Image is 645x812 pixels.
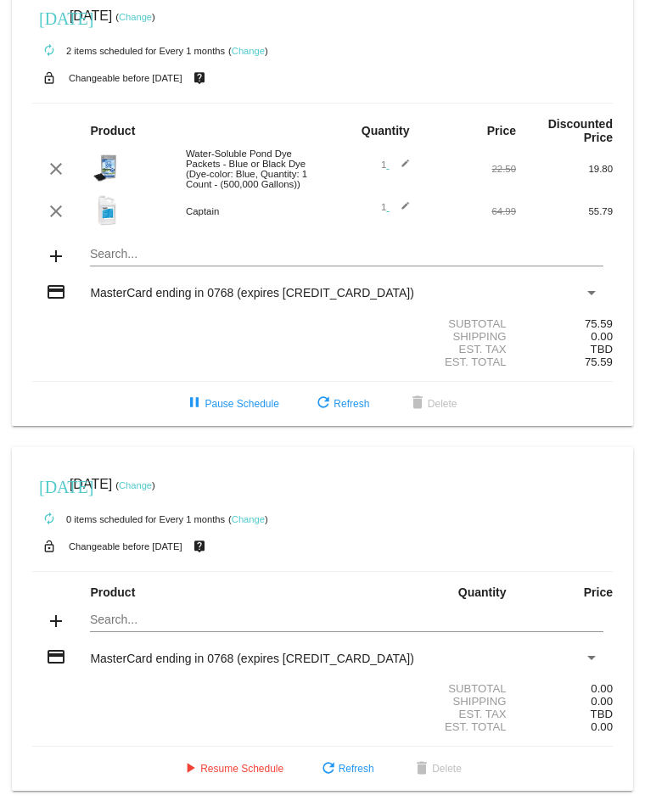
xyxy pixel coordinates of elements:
[90,652,414,665] span: MasterCard ending in 0768 (expires [CREDIT_CARD_DATA])
[180,763,283,775] span: Resume Schedule
[90,286,599,300] mat-select: Payment Method
[39,67,59,89] mat-icon: lock_open
[591,330,613,343] span: 0.00
[322,330,516,343] div: Shipping
[90,193,124,227] img: 60111.jpg
[46,201,66,221] mat-icon: clear
[69,541,182,552] small: Changeable before [DATE]
[390,159,410,179] mat-icon: edit
[322,708,516,720] div: Est. Tax
[313,394,334,414] mat-icon: refresh
[585,356,613,368] span: 75.59
[46,159,66,179] mat-icon: clear
[69,73,182,83] small: Changeable before [DATE]
[39,7,59,27] mat-icon: [DATE]
[184,398,278,410] span: Pause Schedule
[407,398,457,410] span: Delete
[584,585,613,599] strong: Price
[322,317,516,330] div: Subtotal
[322,720,516,733] div: Est. Total
[228,46,268,56] small: ( )
[119,12,152,22] a: Change
[516,682,613,695] div: 0.00
[362,124,410,137] strong: Quantity
[318,763,374,775] span: Refresh
[90,151,124,185] img: Pond-Dye-Bag.png
[419,206,516,216] div: 64.99
[46,647,66,667] mat-icon: credit_card
[90,124,135,137] strong: Product
[487,124,516,137] strong: Price
[591,695,613,708] span: 0.00
[184,394,205,414] mat-icon: pause
[46,246,66,266] mat-icon: add
[591,343,613,356] span: TBD
[591,720,613,733] span: 0.00
[398,753,475,784] button: Delete
[177,148,322,189] div: Water-Soluble Pond Dye Packets - Blue or Black Dye (Dye-color: Blue, Quantity: 1 Count - (500,000...
[90,585,135,599] strong: Product
[189,535,210,557] mat-icon: live_help
[591,708,613,720] span: TBD
[39,509,59,529] mat-icon: autorenew
[516,317,613,330] div: 75.59
[90,652,599,665] mat-select: Payment Method
[119,480,152,490] a: Change
[322,343,516,356] div: Est. Tax
[166,753,297,784] button: Resume Schedule
[458,585,507,599] strong: Quantity
[313,398,369,410] span: Refresh
[322,356,516,368] div: Est. Total
[90,248,603,261] input: Search...
[177,206,322,216] div: Captain
[32,46,225,56] small: 2 items scheduled for Every 1 months
[228,514,268,524] small: ( )
[419,164,516,174] div: 22.50
[390,201,410,221] mat-icon: edit
[180,759,200,780] mat-icon: play_arrow
[189,67,210,89] mat-icon: live_help
[305,753,388,784] button: Refresh
[548,117,613,144] strong: Discounted Price
[232,514,265,524] a: Change
[412,763,462,775] span: Delete
[46,282,66,302] mat-icon: credit_card
[115,12,155,22] small: ( )
[90,286,414,300] span: MasterCard ending in 0768 (expires [CREDIT_CARD_DATA])
[90,613,603,627] input: Search...
[322,695,516,708] div: Shipping
[381,202,410,212] span: 1
[39,41,59,61] mat-icon: autorenew
[516,206,613,216] div: 55.79
[318,759,339,780] mat-icon: refresh
[171,389,292,419] button: Pause Schedule
[407,394,428,414] mat-icon: delete
[115,480,155,490] small: ( )
[381,160,410,170] span: 1
[516,164,613,174] div: 19.80
[46,611,66,631] mat-icon: add
[394,389,471,419] button: Delete
[300,389,383,419] button: Refresh
[39,475,59,496] mat-icon: [DATE]
[32,514,225,524] small: 0 items scheduled for Every 1 months
[412,759,432,780] mat-icon: delete
[39,535,59,557] mat-icon: lock_open
[232,46,265,56] a: Change
[322,682,516,695] div: Subtotal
